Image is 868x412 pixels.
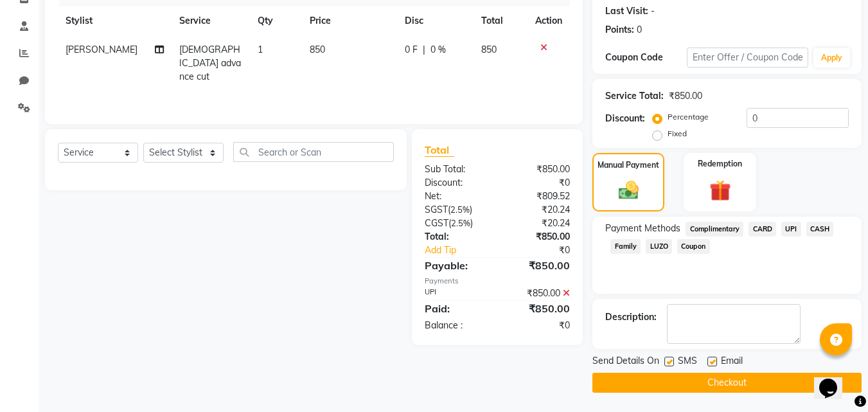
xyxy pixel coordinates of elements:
[415,301,497,316] div: Paid:
[58,6,172,35] th: Stylist
[605,112,645,125] div: Discount:
[781,222,801,237] span: UPI
[302,6,397,35] th: Price
[430,43,446,57] span: 0 %
[698,158,742,170] label: Redemption
[511,244,580,257] div: ₹0
[806,222,834,237] span: CASH
[610,239,641,254] span: Family
[598,159,659,171] label: Manual Payment
[415,230,497,244] div: Total:
[605,222,680,235] span: Payment Methods
[678,354,697,370] span: SMS
[497,203,580,217] div: ₹20.24
[605,4,648,18] div: Last Visit:
[497,287,580,300] div: ₹850.00
[405,43,418,57] span: 0 F
[415,258,497,273] div: Payable:
[605,23,634,37] div: Points:
[703,177,738,204] img: _gift.svg
[497,301,580,316] div: ₹850.00
[646,239,672,254] span: LUZO
[415,176,497,190] div: Discount:
[415,190,497,203] div: Net:
[677,239,710,254] span: Coupon
[397,6,474,35] th: Disc
[415,244,511,257] a: Add Tip
[605,310,657,324] div: Description:
[179,44,241,82] span: [DEMOGRAPHIC_DATA] advance cut
[415,217,497,230] div: ( )
[721,354,743,370] span: Email
[668,111,709,123] label: Percentage
[748,222,776,237] span: CARD
[605,89,664,103] div: Service Total:
[423,43,425,57] span: |
[310,44,325,55] span: 850
[651,4,655,18] div: -
[481,44,497,55] span: 850
[497,319,580,332] div: ₹0
[687,48,808,67] input: Enter Offer / Coupon Code
[668,128,687,139] label: Fixed
[686,222,743,237] span: Complimentary
[451,218,470,228] span: 2.5%
[233,142,394,162] input: Search or Scan
[474,6,528,35] th: Total
[813,48,850,67] button: Apply
[497,190,580,203] div: ₹809.52
[605,51,686,64] div: Coupon Code
[637,23,642,37] div: 0
[415,163,497,176] div: Sub Total:
[612,179,645,202] img: _cash.svg
[66,44,137,55] span: [PERSON_NAME]
[497,258,580,273] div: ₹850.00
[592,373,862,393] button: Checkout
[425,217,448,229] span: CGST
[527,6,570,35] th: Action
[172,6,250,35] th: Service
[415,203,497,217] div: ( )
[415,287,497,300] div: UPI
[814,361,855,399] iframe: chat widget
[415,319,497,332] div: Balance :
[425,143,454,157] span: Total
[497,230,580,244] div: ₹850.00
[425,276,570,287] div: Payments
[258,44,263,55] span: 1
[250,6,302,35] th: Qty
[497,176,580,190] div: ₹0
[497,217,580,230] div: ₹20.24
[425,204,448,215] span: SGST
[592,354,659,370] span: Send Details On
[450,204,470,215] span: 2.5%
[669,89,702,103] div: ₹850.00
[497,163,580,176] div: ₹850.00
